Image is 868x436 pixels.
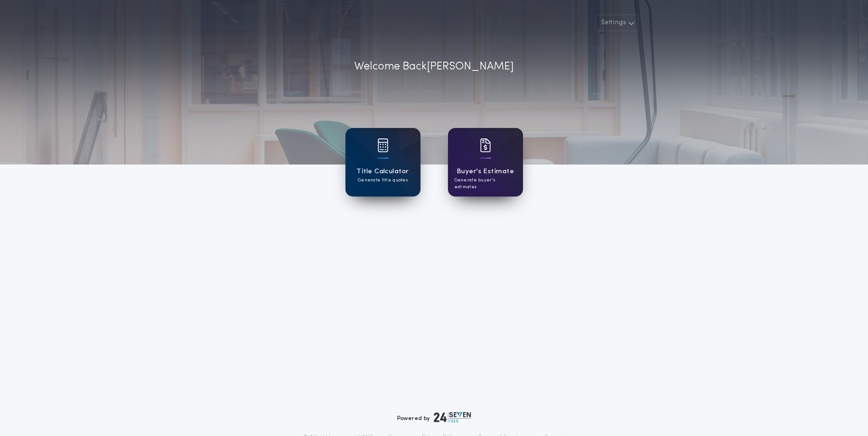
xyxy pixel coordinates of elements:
[397,412,471,423] div: Powered by
[434,412,471,423] img: logo
[356,166,409,177] h1: Title Calculator
[354,58,514,75] p: Welcome Back [PERSON_NAME]
[358,177,408,184] p: Generate title quotes
[480,138,491,152] img: card icon
[448,128,523,197] a: card iconBuyer's EstimateGenerate buyer's estimates
[454,177,517,191] p: Generate buyer's estimates
[345,128,421,197] a: card iconTitle CalculatorGenerate title quotes
[595,15,638,31] button: Settings
[457,166,514,177] h1: Buyer's Estimate
[377,138,388,152] img: card icon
